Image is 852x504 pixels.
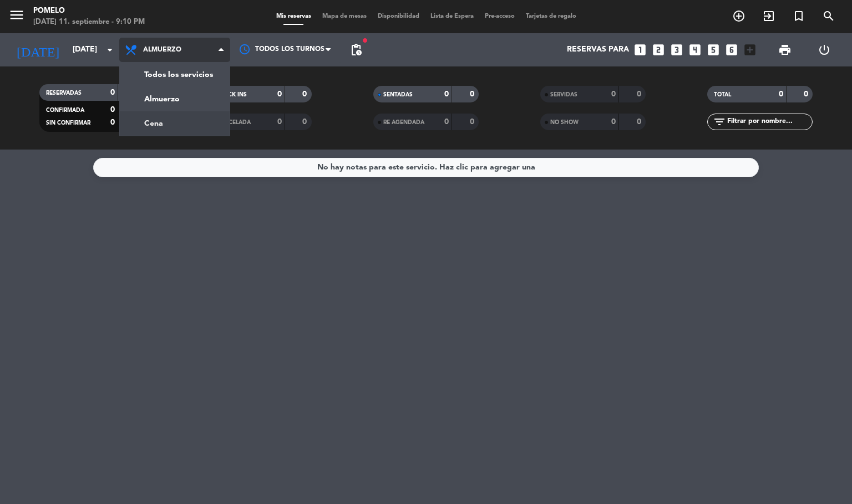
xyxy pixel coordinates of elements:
[143,46,181,54] span: Almuerzo
[778,43,792,56] span: print
[714,92,731,97] span: TOTAL
[470,90,476,98] strong: 0
[425,13,479,19] span: Lista de Espera
[349,43,363,56] span: pending_actions
[818,43,831,56] i: power_settings_new
[302,90,309,98] strong: 0
[779,90,783,98] strong: 0
[216,120,251,125] span: CANCELADA
[637,90,643,98] strong: 0
[706,43,721,57] i: looks_5
[277,90,282,98] strong: 0
[567,45,629,54] span: Reservas para
[726,116,812,128] input: Filtrar por nombre...
[651,43,666,57] i: looks_two
[762,9,775,23] i: exit_to_app
[611,118,616,126] strong: 0
[8,38,67,62] i: [DATE]
[804,90,810,98] strong: 0
[383,120,424,125] span: RE AGENDADA
[110,106,115,114] strong: 0
[550,92,577,97] span: SERVIDAS
[120,87,230,111] a: Almuerzo
[216,92,247,97] span: CHECK INS
[317,13,372,19] span: Mapa de mesas
[33,17,145,28] div: [DATE] 11. septiembre - 9:10 PM
[804,33,844,66] div: LOG OUT
[670,43,684,57] i: looks_3
[110,89,115,96] strong: 0
[520,13,582,19] span: Tarjetas de regalo
[637,118,643,126] strong: 0
[444,90,449,98] strong: 0
[46,107,84,113] span: CONFIRMADA
[633,43,647,57] i: looks_one
[362,37,368,44] span: fiber_manual_record
[732,9,745,23] i: add_circle_outline
[611,90,616,98] strong: 0
[103,43,116,56] i: arrow_drop_down
[277,118,282,126] strong: 0
[8,7,25,27] button: menu
[372,13,425,19] span: Disponibilidad
[724,43,739,57] i: looks_6
[688,43,702,57] i: looks_4
[110,119,115,126] strong: 0
[120,111,230,136] a: Cena
[550,120,579,125] span: NO SHOW
[743,43,757,57] i: add_box
[444,118,449,126] strong: 0
[8,7,25,23] i: menu
[271,13,317,19] span: Mis reservas
[46,120,90,126] span: SIN CONFIRMAR
[46,90,82,96] span: RESERVADAS
[317,161,535,174] div: No hay notas para este servicio. Haz clic para agregar una
[713,115,726,128] i: filter_list
[479,13,520,19] span: Pre-acceso
[470,118,476,126] strong: 0
[822,9,835,23] i: search
[302,118,309,126] strong: 0
[33,6,145,17] div: Pomelo
[792,9,805,23] i: turned_in_not
[383,92,413,97] span: SENTADAS
[120,63,230,87] a: Todos los servicios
